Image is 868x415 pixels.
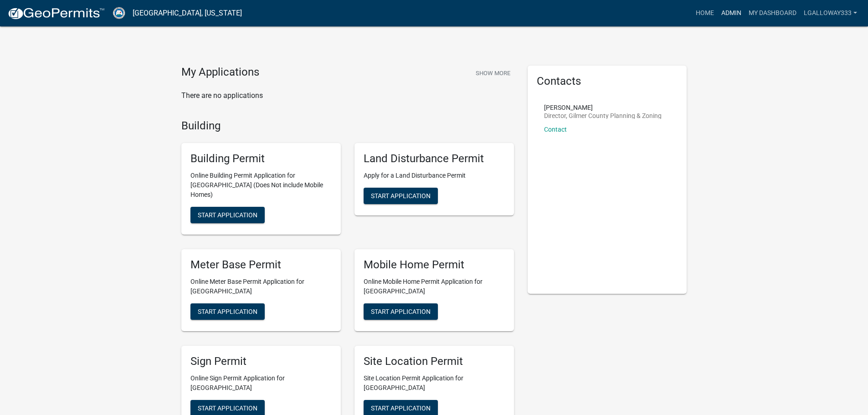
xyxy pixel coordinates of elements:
p: Director, Gilmer County Planning & Zoning [544,113,662,119]
p: Site Location Permit Application for [GEOGRAPHIC_DATA] [364,374,505,393]
p: Apply for a Land Disturbance Permit [364,171,505,180]
button: Start Application [190,207,265,223]
a: My Dashboard [745,5,800,22]
h5: Contacts [537,75,678,88]
h5: Sign Permit [190,355,332,368]
a: Contact [544,126,567,133]
p: Online Mobile Home Permit Application for [GEOGRAPHIC_DATA] [364,277,505,296]
img: Gilmer County, Georgia [112,7,125,19]
h5: Land Disturbance Permit [364,152,505,165]
h5: Building Permit [190,152,332,165]
p: Online Sign Permit Application for [GEOGRAPHIC_DATA] [190,374,332,393]
button: Start Application [364,188,438,204]
a: Admin [718,5,745,22]
span: Start Application [371,192,431,200]
h4: Building [181,119,514,133]
span: Start Application [371,307,431,315]
h5: Mobile Home Permit [364,258,505,272]
h4: My Applications [181,66,259,79]
span: Start Application [198,404,257,411]
h5: Site Location Permit [364,355,505,368]
button: Show More [472,66,514,81]
p: [PERSON_NAME] [544,104,662,111]
h5: Meter Base Permit [190,258,332,272]
span: Start Application [198,307,257,315]
button: Start Application [190,303,265,320]
a: [GEOGRAPHIC_DATA], [US_STATE] [133,5,242,21]
p: There are no applications [181,90,514,101]
span: Start Application [371,404,431,411]
span: Start Application [198,211,257,219]
a: Home [692,5,718,22]
a: lgalloway333 [800,5,861,22]
p: Online Meter Base Permit Application for [GEOGRAPHIC_DATA] [190,277,332,296]
p: Online Building Permit Application for [GEOGRAPHIC_DATA] (Does Not include Mobile Homes) [190,171,332,200]
button: Start Application [364,303,438,320]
